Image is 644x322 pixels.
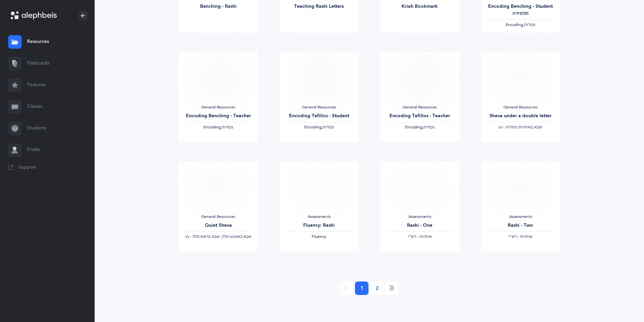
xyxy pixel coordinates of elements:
div: Fluency: Rashi [285,222,353,229]
img: Test_Form_-_%D7%90%D7%95%D7%AA%D7%99%D7%95%D7%AA_-Rashi_thumbnail_1703785176.png [400,172,439,203]
span: Encoding, [405,125,423,129]
div: Sheva under a double letter [486,113,555,120]
div: General Resources [285,105,353,110]
img: Rashi_Fluency_3_1676411756_thumbnail_1683466451.png [300,172,338,203]
span: ‫שבא באמצע מלה, שבא בראש מלה - נע‬ [185,234,252,239]
a: 1 [355,281,368,295]
img: loud_Sheva_under_the_1st_of_a_double_letter_1545793110.PNG [504,57,537,99]
div: Fluency [285,234,353,240]
div: General Resources [486,105,555,110]
div: Encoding Tefillos - Student [285,113,353,120]
span: ‫נקודות‬ [524,22,535,27]
div: Benching - Rashi [184,3,253,10]
div: Assessments [285,214,353,220]
span: ‫נקודות‬ [222,125,233,129]
img: Quiet_Sheva_1552539892.PNG [201,167,235,209]
a: 2 [370,281,384,295]
span: ‫שבא באותיות כפולות - נע‬ [499,125,542,129]
span: Encoding, [304,125,323,129]
div: General Resources [184,214,253,220]
div: General Resources [386,105,454,110]
span: ‫אותיות - רש"י‬ [508,234,532,239]
div: Encoding Benching - Student תלמידה [486,3,555,17]
span: ‫נקודות‬ [323,125,334,129]
img: Encoding-Benching-Teacher_1545788308.png [201,57,235,99]
img: Encoding-Tefillos-Teacher_1545790503.png [403,57,436,99]
div: Assessments [386,214,454,220]
span: ‫אותיות - רש"י‬ [408,234,432,239]
span: Encoding, [506,22,524,27]
div: Rashi - One [386,222,454,229]
div: Encoding Tefillos - Teacher [386,113,454,120]
span: ‫נקודות‬ [423,125,434,129]
a: Next [385,281,399,295]
div: General Resources [184,105,253,110]
span: Support [18,164,36,171]
div: Assessments [486,214,555,220]
div: Quiet Sheva [184,222,253,229]
img: Encoding-Tefillos-Student_1545790339.png [302,57,335,99]
img: Test_Form_-_%D7%90%D7%95%D7%AA%D7%99%D7%95%D7%AA_%D7%95%D7%A0%D7%A7%D7%95%D7%93%D7%95%D7%AA_L2_Ra... [501,172,540,203]
div: Teaching Rashi Letters [285,3,353,10]
div: Kriah Bookmark [386,3,454,10]
div: Encoding Benching - Teacher [184,113,253,120]
span: Encoding, [204,125,222,129]
div: Rashi - Two [486,222,555,229]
